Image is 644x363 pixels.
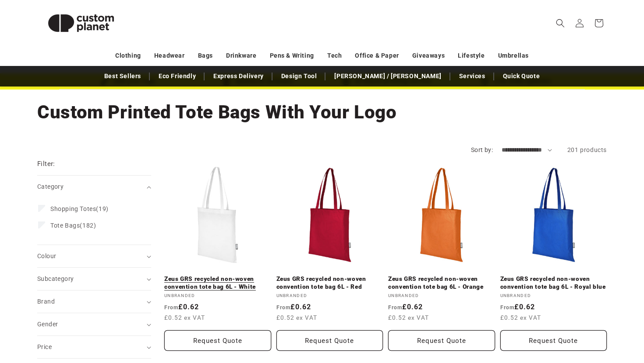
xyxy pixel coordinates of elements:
[209,69,268,84] a: Express Delivery
[198,48,213,63] a: Bags
[37,268,151,290] summary: Subcategory (0 selected)
[50,205,109,213] span: (19)
[355,48,399,63] a: Office & Paper
[455,69,490,84] a: Services
[330,69,446,84] a: [PERSON_NAME] / [PERSON_NAME]
[37,100,607,124] h1: Custom Printed Tote Bags With Your Logo
[499,69,545,84] a: Quick Quote
[277,69,322,84] a: Design Tool
[37,298,55,305] span: Brand
[270,48,314,63] a: Pens & Writing
[50,221,96,229] span: (182)
[327,48,342,63] a: Tech
[50,205,96,212] span: Shopping Totes
[37,290,151,313] summary: Brand (0 selected)
[115,48,141,63] a: Clothing
[37,245,151,267] summary: Colour (0 selected)
[37,176,151,198] summary: Category (0 selected)
[276,275,383,290] a: Zeus GRS recycled non-woven convention tote bag 6L - Red
[458,48,485,63] a: Lifestyle
[276,330,383,351] button: Request Quote
[100,69,145,84] a: Best Sellers
[567,146,607,153] span: 201 products
[37,321,58,328] span: Gender
[37,343,52,350] span: Price
[164,275,271,290] a: Zeus GRS recycled non-woven convention tote bag 6L - White
[37,336,151,358] summary: Price
[412,48,445,63] a: Giveaways
[498,48,529,63] a: Umbrellas
[494,269,644,363] iframe: Chat Widget
[226,48,256,63] a: Drinkware
[37,313,151,335] summary: Gender (0 selected)
[37,252,56,259] span: Colour
[37,275,74,282] span: Subcategory
[154,69,200,84] a: Eco Friendly
[388,330,495,351] button: Request Quote
[37,183,64,190] span: Category
[37,3,125,43] img: Custom Planet
[50,222,80,229] span: Tote Bags
[388,275,495,290] a: Zeus GRS recycled non-woven convention tote bag 6L - Orange
[551,14,570,33] summary: Search
[37,159,55,169] h2: Filter:
[154,48,185,63] a: Headwear
[164,330,271,351] button: Request Quote
[471,146,493,153] label: Sort by:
